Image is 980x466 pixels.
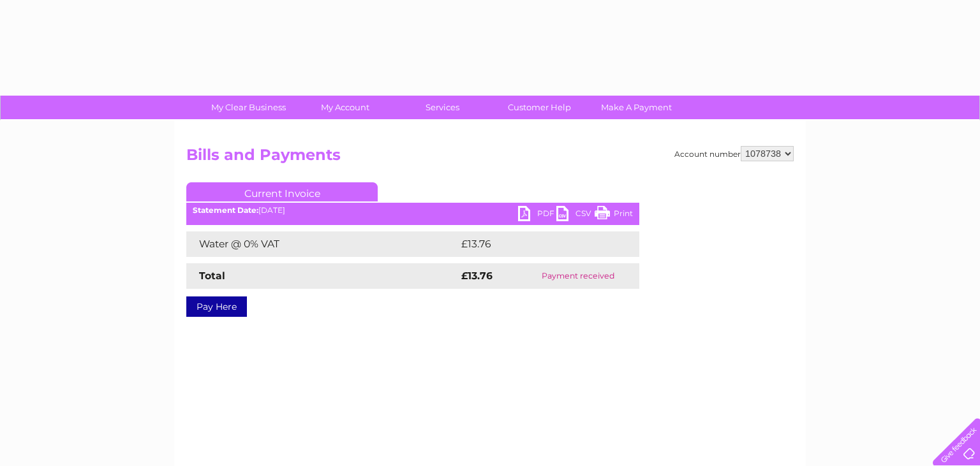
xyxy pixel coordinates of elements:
a: My Account [293,96,398,119]
strong: Total [199,270,225,282]
h2: Bills and Payments [186,146,794,170]
td: £13.76 [458,231,612,257]
a: Services [390,96,495,119]
a: CSV [556,206,595,224]
a: Print [595,206,633,224]
a: Pay Here [186,296,247,317]
a: PDF [518,206,556,224]
strong: £13.76 [461,270,493,282]
div: [DATE] [186,206,639,215]
a: My Clear Business [196,96,301,119]
div: Account number [674,146,794,161]
a: Current Invoice [186,182,378,201]
a: Customer Help [487,96,592,119]
td: Water @ 0% VAT [186,231,458,257]
a: Make A Payment [584,96,689,119]
td: Payment received [517,263,639,289]
b: Statement Date: [193,205,258,215]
